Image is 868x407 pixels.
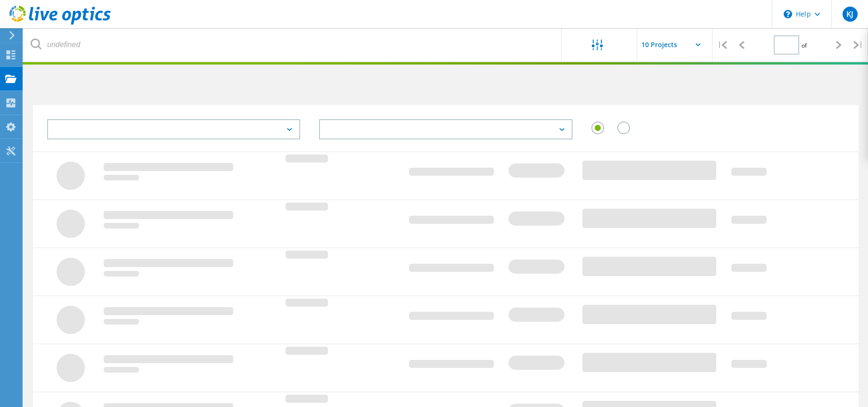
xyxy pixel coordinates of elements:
[24,28,562,61] input: undefined
[802,41,807,49] span: of
[846,10,853,18] span: KJ
[9,20,111,26] a: Live Optics Dashboard
[712,28,732,62] div: |
[784,10,792,18] svg: \n
[849,28,868,62] div: |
